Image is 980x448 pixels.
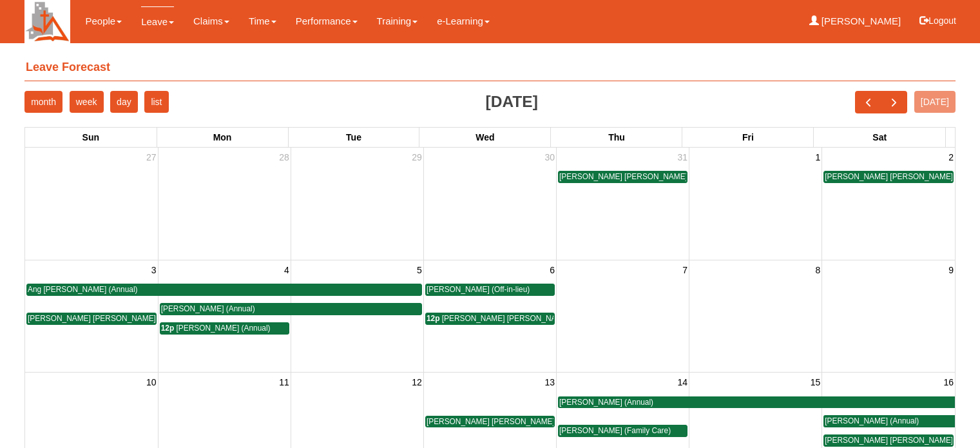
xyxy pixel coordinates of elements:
[425,416,555,428] a: [PERSON_NAME] [PERSON_NAME] (Off-in-lieu)
[193,6,229,36] a: Claims
[427,285,530,294] span: [PERSON_NAME] (Off-in-lieu)
[28,314,189,323] span: [PERSON_NAME] [PERSON_NAME] (Medical)
[24,55,956,81] h4: Leave Forecast
[809,375,822,390] span: 15
[814,262,821,278] span: 8
[437,6,490,36] a: e-Learning
[416,262,423,278] span: 5
[881,91,907,113] button: next
[70,91,104,113] button: week
[677,375,689,390] span: 14
[141,6,174,37] a: Leave
[442,314,604,323] span: [PERSON_NAME] [PERSON_NAME] (Medical)
[150,262,158,278] span: 3
[26,284,422,296] a: Ang [PERSON_NAME] (Annual)
[425,313,555,325] a: 12p [PERSON_NAME] [PERSON_NAME] (Medical)
[558,396,955,409] a: [PERSON_NAME] (Annual)
[278,150,291,165] span: 28
[410,375,423,390] span: 12
[176,324,270,333] span: [PERSON_NAME] (Annual)
[110,91,138,113] button: day
[82,132,99,142] span: Sun
[410,150,423,165] span: 29
[278,375,291,390] span: 11
[427,417,595,426] span: [PERSON_NAME] [PERSON_NAME] (Off-in-lieu)
[559,426,671,435] span: [PERSON_NAME] (Family Care)
[681,262,689,278] span: 7
[823,434,954,447] a: [PERSON_NAME] [PERSON_NAME] (Annual)
[910,5,965,36] button: Logout
[28,285,138,294] span: Ang [PERSON_NAME] (Annual)
[161,324,175,333] span: 12p
[249,6,276,36] a: Time
[296,6,358,36] a: Performance
[283,262,291,278] span: 4
[161,304,255,313] span: [PERSON_NAME] (Annual)
[346,132,361,142] span: Tue
[942,375,955,390] span: 16
[543,150,556,165] span: 30
[742,132,754,142] span: Fri
[427,314,440,323] span: 12p
[559,172,727,181] span: [PERSON_NAME] [PERSON_NAME] (Off-in-lieu)
[855,91,881,113] button: prev
[823,171,954,183] a: [PERSON_NAME] [PERSON_NAME] (Study/Exam)
[558,171,687,183] a: [PERSON_NAME] [PERSON_NAME] (Off-in-lieu)
[145,375,158,390] span: 10
[558,425,687,437] a: [PERSON_NAME] (Family Care)
[825,416,919,425] span: [PERSON_NAME] (Annual)
[85,6,122,36] a: People
[823,415,955,427] a: [PERSON_NAME] (Annual)
[809,6,901,36] a: [PERSON_NAME]
[24,91,62,113] button: month
[914,91,956,113] button: [DATE]
[160,303,422,315] a: [PERSON_NAME] (Annual)
[213,132,232,142] span: Mon
[476,132,494,142] span: Wed
[872,132,887,142] span: Sat
[425,284,555,296] a: [PERSON_NAME] (Off-in-lieu)
[548,262,556,278] span: 6
[947,262,955,278] span: 9
[377,6,418,36] a: Training
[543,375,556,390] span: 13
[26,313,157,325] a: [PERSON_NAME] [PERSON_NAME] (Medical)
[160,322,289,335] a: 12p [PERSON_NAME] (Annual)
[677,150,689,165] span: 31
[947,150,955,165] span: 2
[559,398,653,407] span: [PERSON_NAME] (Annual)
[608,132,625,142] span: Thu
[145,150,158,165] span: 27
[814,150,821,165] span: 1
[144,91,168,113] button: list
[486,93,538,111] h2: [DATE]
